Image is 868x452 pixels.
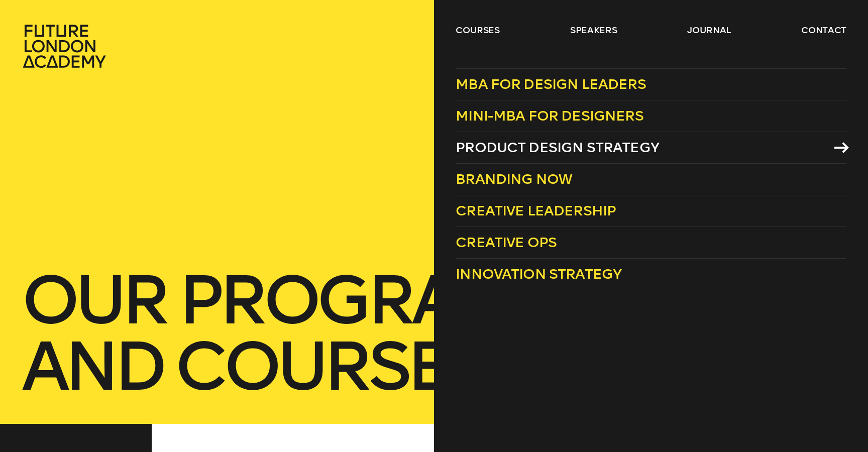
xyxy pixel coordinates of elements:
[456,234,557,251] span: Creative Ops
[456,76,646,92] span: MBA for Design Leaders
[456,24,500,36] a: courses
[456,139,659,156] span: Product Design Strategy
[456,227,846,259] a: Creative Ops
[570,24,617,36] a: speakers
[456,164,846,195] a: Branding Now
[801,24,846,36] a: contact
[456,100,846,132] a: Mini-MBA for Designers
[456,195,846,227] a: Creative Leadership
[456,107,643,124] span: Mini-MBA for Designers
[456,171,572,187] span: Branding Now
[456,266,621,282] span: Innovation Strategy
[456,259,846,290] a: Innovation Strategy
[456,68,846,100] a: MBA for Design Leaders
[456,202,616,219] span: Creative Leadership
[687,24,731,36] a: journal
[456,132,846,164] a: Product Design Strategy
